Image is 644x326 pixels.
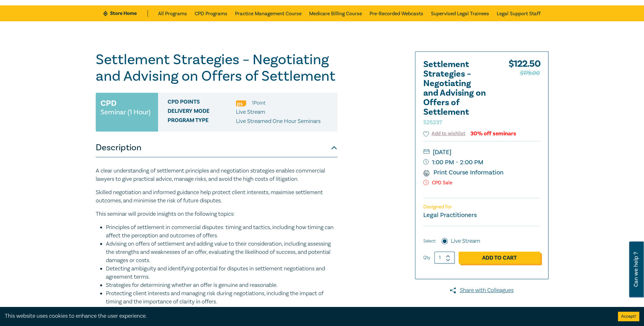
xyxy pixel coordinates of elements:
[423,238,436,245] span: Select:
[520,68,539,78] span: $175.00
[509,60,540,130] div: $ 122.50
[168,108,236,116] span: Delivery Mode
[96,51,337,85] h1: Settlement Strategies – Negotiating and Advising on Offers of Settlement
[423,157,540,167] small: 1:00 PM - 2:00 PM
[252,99,266,107] li: 1 Point
[497,5,541,21] a: Legal Support Staff
[106,306,337,314] li: Confidentiality, privilege, and without prejudice communications.
[168,117,236,126] span: Program type
[195,5,227,21] a: CPD Programs
[236,108,265,116] span: Live Stream
[431,5,489,21] a: Supervised Legal Trainees
[459,252,540,264] a: Add to Cart
[96,138,337,157] button: Description
[106,240,337,265] li: Advising on offers of settlement and adding value to their consideration, including assessing the...
[236,117,321,126] p: Live Streamed One Hour Seminars
[106,265,337,281] li: Detecting ambiguity and identifying potential for disputes in settlement negotiations and agreeme...
[103,10,148,17] a: Store Home
[96,210,337,218] p: This seminar will provide insights on the following topics:
[370,5,423,21] a: Pre-Recorded Webcasts
[618,312,639,321] button: Accept cookies
[470,131,516,137] div: 30% off seminars
[5,312,608,320] div: This website uses cookies to enhance the user experience.
[235,5,301,21] a: Practice Management Course
[158,5,187,21] a: All Programs
[106,223,337,240] li: Principles of settlement in commercial disputes: timing and tactics, including how timing can aff...
[434,252,455,264] input: 1
[168,99,236,107] span: CPD Points
[96,188,337,205] p: Skilled negotiation and informed guidance help protect client interests, maximise settlement outc...
[415,286,549,295] a: Share with Colleagues
[106,289,337,306] li: Protecting client interests and managing risk during negotiations, including the impact of timing...
[423,211,477,219] small: Legal Practitioners
[96,167,337,183] p: A clear understanding of settlement principles and negotiation strategies enables commercial lawy...
[106,281,337,289] li: Strategies for determining whether an offer is genuine and reasonable.
[423,254,430,261] label: Qty
[423,204,540,210] p: Designed for
[423,60,493,126] h2: Settlement Strategies – Negotiating and Advising on Offers of Settlement
[100,98,116,109] h3: CPD
[633,245,639,294] span: Can we help ?
[423,180,540,186] p: CPD Sale
[451,237,480,245] label: Live Stream
[423,130,466,137] button: Add to wishlist
[236,100,246,106] img: Professional Skills
[423,147,540,157] small: [DATE]
[423,168,504,177] a: Print Course Information
[309,5,362,21] a: Medicare Billing Course
[423,119,442,126] small: S25237
[100,109,150,115] small: Seminar (1 Hour)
